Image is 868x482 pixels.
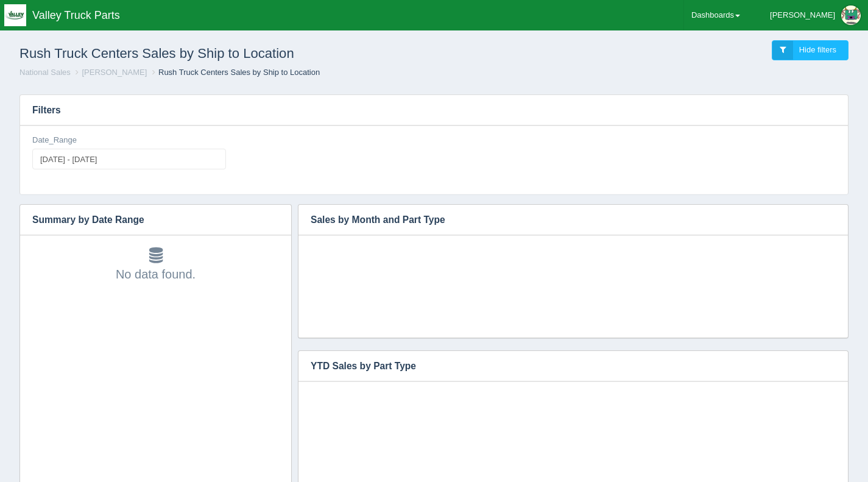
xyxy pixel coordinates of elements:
span: Valley Truck Parts [32,9,120,21]
img: q1blfpkbivjhsugxdrfq.png [4,4,26,26]
span: Hide filters [799,45,836,54]
div: No data found. [32,247,279,283]
a: Hide filters [772,40,849,60]
img: Profile Picture [841,5,861,25]
h1: Rush Truck Centers Sales by Ship to Location [19,40,434,67]
li: Rush Truck Centers Sales by Ship to Location [149,67,320,79]
label: Date_Range [32,135,77,146]
a: National Sales [19,68,71,77]
h3: Summary by Date Range [20,205,273,235]
div: [PERSON_NAME] [770,3,835,27]
h3: Filters [20,95,848,126]
a: [PERSON_NAME] [82,68,147,77]
h3: YTD Sales by Part Type [298,351,830,381]
h3: Sales by Month and Part Type [298,205,830,235]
